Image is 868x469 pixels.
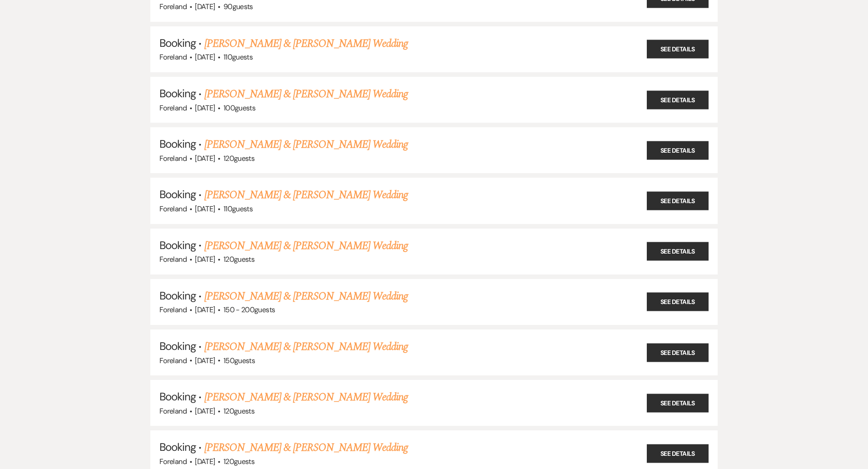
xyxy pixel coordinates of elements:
span: Booking [159,36,196,50]
a: [PERSON_NAME] & [PERSON_NAME] Wedding [204,86,408,102]
span: Booking [159,86,196,100]
a: [PERSON_NAME] & [PERSON_NAME] Wedding [204,136,408,153]
span: 120 guests [223,254,254,264]
a: [PERSON_NAME] & [PERSON_NAME] Wedding [204,339,408,355]
span: [DATE] [195,254,215,264]
span: 120 guests [223,457,254,466]
span: Foreland [159,103,187,113]
span: Foreland [159,406,187,416]
span: Foreland [159,204,187,214]
a: See Details [647,40,709,59]
a: See Details [647,242,709,261]
span: 150 guests [223,356,255,365]
a: See Details [647,444,709,463]
a: [PERSON_NAME] & [PERSON_NAME] Wedding [204,187,408,203]
span: 110 guests [223,204,253,214]
span: [DATE] [195,2,215,11]
span: Booking [159,187,196,201]
span: 120 guests [223,154,254,163]
span: [DATE] [195,103,215,113]
a: See Details [647,90,709,109]
span: [DATE] [195,154,215,163]
span: 150 - 200 guests [223,305,275,314]
span: 90 guests [223,2,253,11]
a: [PERSON_NAME] & [PERSON_NAME] Wedding [204,288,408,304]
span: 120 guests [223,406,254,416]
a: See Details [647,141,709,160]
a: [PERSON_NAME] & [PERSON_NAME] Wedding [204,389,408,405]
a: [PERSON_NAME] & [PERSON_NAME] Wedding [204,35,408,52]
span: Foreland [159,356,187,365]
a: See Details [647,394,709,412]
span: Booking [159,440,196,454]
span: Foreland [159,254,187,264]
span: Booking [159,289,196,303]
span: [DATE] [195,305,215,314]
a: [PERSON_NAME] & [PERSON_NAME] Wedding [204,238,408,254]
span: Foreland [159,154,187,163]
span: Foreland [159,305,187,314]
span: [DATE] [195,52,215,62]
span: 100 guests [223,103,255,113]
span: Booking [159,339,196,353]
span: Booking [159,238,196,252]
span: Foreland [159,52,187,62]
span: [DATE] [195,406,215,416]
a: [PERSON_NAME] & [PERSON_NAME] Wedding [204,439,408,456]
span: [DATE] [195,356,215,365]
a: See Details [647,343,709,362]
span: [DATE] [195,204,215,214]
a: See Details [647,293,709,311]
span: Booking [159,137,196,151]
span: Foreland [159,2,187,11]
a: See Details [647,191,709,210]
span: 110 guests [223,52,253,62]
span: Foreland [159,457,187,466]
span: Booking [159,389,196,404]
span: [DATE] [195,457,215,466]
